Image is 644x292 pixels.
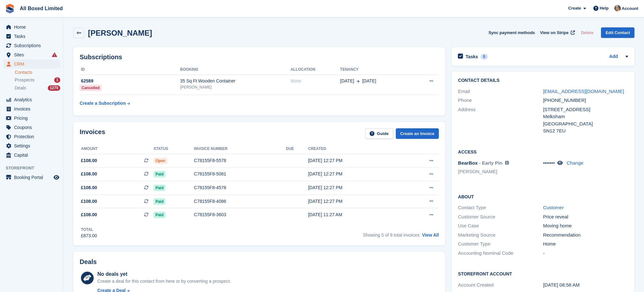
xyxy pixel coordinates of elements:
div: Recommendation [543,231,628,239]
div: Create a Subscription [80,100,126,107]
th: Status [154,144,194,154]
a: Add [609,53,618,61]
div: C78155F8-4086 [194,198,286,205]
div: [PERSON_NAME] [180,84,291,90]
span: Subscriptions [14,41,52,50]
li: [PERSON_NAME] [458,168,543,175]
div: Account Created [458,281,543,289]
div: 62589 [80,78,180,84]
div: C78155F8-4578 [194,184,286,191]
div: None [291,78,340,84]
h2: [PERSON_NAME] [88,29,152,37]
a: menu [3,32,60,41]
a: Prospects 1 [15,77,60,83]
a: View on Stripe [538,27,576,38]
span: Home [14,23,52,32]
span: Sites [14,50,52,59]
div: Melksham [543,113,628,120]
a: menu [3,41,60,50]
div: Moving home [543,222,628,230]
div: Create a deal for this contact from here or by converting a prospect. [98,278,231,285]
div: £873.00 [81,232,97,239]
span: Booking Portal [14,173,52,182]
div: [DATE] 11:27 AM [308,211,402,218]
div: Phone [458,97,543,104]
h2: Tasks [466,54,478,60]
div: [PHONE_NUMBER] [543,97,628,104]
button: Delete [578,27,596,38]
div: [DATE] 12:27 PM [308,171,402,177]
img: Sandie Mills [614,5,621,11]
a: menu [3,151,60,160]
div: [DATE] 12:27 PM [308,157,402,164]
a: View All [422,232,439,238]
span: Paid [154,198,165,205]
div: Contact Type [458,204,543,211]
th: Allocation [291,65,340,75]
th: ID [80,65,180,75]
span: Help [600,5,609,11]
div: C78155F8-5081 [194,171,286,177]
span: Prospects [15,77,34,83]
span: View on Stripe [540,30,568,36]
th: Booking [180,65,291,75]
div: [DATE] 08:58 AM [543,281,628,289]
a: [EMAIL_ADDRESS][DOMAIN_NAME] [543,89,624,94]
span: CRM [14,60,52,68]
th: Due [286,144,308,154]
div: Accounting Nominal Code [458,250,543,257]
div: Customer Type [458,240,543,248]
a: Contacts [15,69,60,75]
div: [GEOGRAPHIC_DATA] [543,120,628,128]
button: Sync payment methods [488,27,535,38]
span: Paid [154,185,165,191]
div: Customer Source [458,213,543,221]
span: - Early Pin [479,160,502,166]
span: ••••••• [543,160,555,166]
h2: About [458,193,628,200]
img: icon-info-grey-7440780725fd019a000dd9b08b2336e03edf1995a4989e88bcd33f0948082b44.svg [505,161,509,165]
div: - [543,250,628,257]
span: Invoices [14,104,52,113]
div: 1270 [48,85,60,91]
a: Preview store [53,174,60,181]
div: Home [543,240,628,248]
div: C78155F8-3603 [194,211,286,218]
span: Paid [154,171,165,177]
div: [DATE] 12:27 PM [308,198,402,205]
th: Tenancy [340,65,412,75]
a: menu [3,50,60,59]
a: All Boxed Limited [17,3,65,14]
span: Account [622,5,638,12]
span: Capital [14,151,52,160]
a: Edit Contact [601,27,634,38]
div: Price reveal [543,213,628,221]
span: Settings [14,141,52,150]
h2: Subscriptions [80,53,439,61]
a: menu [3,173,60,182]
a: menu [3,132,60,141]
span: £108.00 [81,171,97,177]
div: SN12 7EU [543,127,628,135]
span: £108.00 [81,184,97,191]
div: Cancelled [80,85,102,91]
a: menu [3,60,60,68]
th: Created [308,144,402,154]
h2: Contact Details [458,78,628,83]
h2: Invoices [80,128,105,139]
a: Deals 1270 [15,85,60,91]
a: menu [3,123,60,132]
img: stora-icon-8386f47178a22dfd0bd8f6a31ec36ba5ce8667c1dd55bd0f319d3a0aa187defe.svg [5,4,15,13]
div: 0 [481,54,488,60]
span: Showing 5 of 9 total invoices [363,232,419,238]
span: Paid [154,212,165,218]
span: Storefront [6,165,63,171]
div: 35 Sq Ft Wooden Container [180,78,291,84]
span: £108.00 [81,198,97,205]
div: No deals yet [98,270,231,278]
span: Coupons [14,123,52,132]
a: menu [3,23,60,32]
a: Change [567,160,583,166]
a: menu [3,95,60,104]
span: Tasks [14,32,52,41]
